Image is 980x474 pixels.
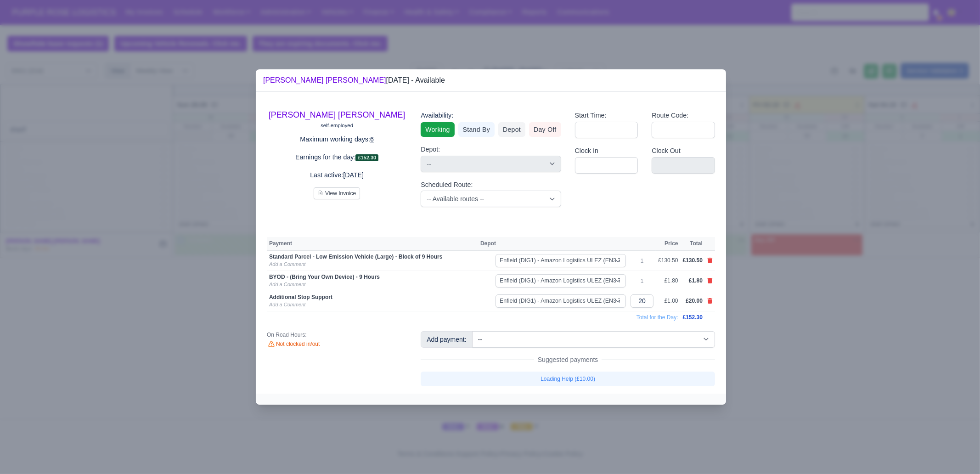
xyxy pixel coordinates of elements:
[656,251,680,271] td: £130.50
[321,123,353,128] small: self-employed
[498,122,525,137] a: Depot
[370,135,374,143] u: 6
[683,257,703,264] span: £130.50
[421,180,473,190] label: Scheduled Route:
[656,237,680,251] th: Price
[421,331,472,348] div: Add payment:
[269,110,405,119] a: [PERSON_NAME] [PERSON_NAME]
[267,331,407,339] div: On Road Hours:
[652,146,681,156] label: Clock Out
[575,146,598,156] label: Clock In
[458,122,495,137] a: Stand By
[269,282,305,287] a: Add a Comment
[636,314,678,321] span: Total for the Day:
[355,154,378,161] span: £152.30
[263,75,445,86] div: [DATE] - Available
[269,293,476,301] div: Additional Stop Support
[269,261,305,267] a: Add a Comment
[314,187,360,199] button: View Invoice
[631,277,653,285] div: 1
[267,170,407,181] p: Last active:
[267,134,407,145] p: Maximum working days:
[656,291,680,311] td: £1.00
[686,298,703,304] span: £20.00
[269,273,476,281] div: BYOD - (Bring Your Own Device) - 9 Hours
[534,355,602,364] span: Suggested payments
[575,110,607,121] label: Start Time:
[421,144,440,155] label: Depot:
[267,237,478,251] th: Payment
[478,237,628,251] th: Depot
[631,257,653,265] div: 1
[934,430,980,474] iframe: Chat Widget
[267,152,407,163] p: Earnings for the day:
[689,277,703,284] span: £1.80
[343,171,364,179] u: [DATE]
[656,271,680,291] td: £1.80
[652,110,688,121] label: Route Code:
[269,302,305,307] a: Add a Comment
[269,253,476,260] div: Standard Parcel - Low Emission Vehicle (Large) - Block of 9 Hours
[263,76,386,84] a: [PERSON_NAME] [PERSON_NAME]
[529,122,561,137] a: Day Off
[681,237,705,251] th: Total
[267,340,407,349] div: Not clocked in/out
[421,122,454,137] a: Working
[421,372,715,386] a: Loading Help (£10.00)
[683,314,703,321] span: £152.30
[421,110,561,121] div: Availability:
